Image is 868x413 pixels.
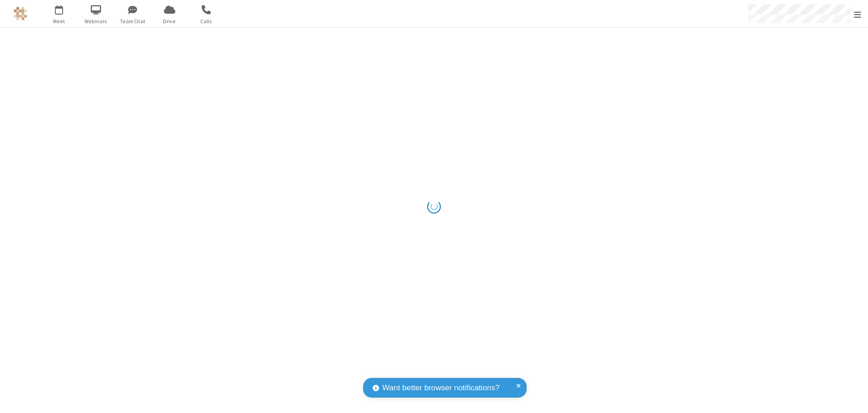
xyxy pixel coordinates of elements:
[153,17,187,25] span: Drive
[189,17,223,25] span: Calls
[42,17,76,25] span: Meet
[116,17,150,25] span: Team Chat
[79,17,113,25] span: Webinars
[14,7,27,20] img: QA Selenium DO NOT DELETE OR CHANGE
[382,382,499,394] span: Want better browser notifications?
